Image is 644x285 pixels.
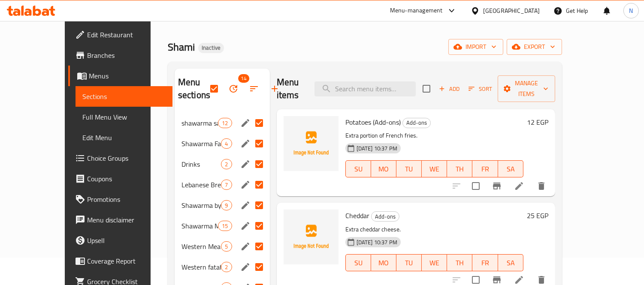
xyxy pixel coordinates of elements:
button: edit [239,219,252,232]
div: Western Meals5edit [175,236,270,257]
button: TH [447,160,472,177]
div: items [221,262,232,272]
button: SA [498,254,523,271]
div: Add-ons [371,211,399,222]
span: [DATE] 10:37 PM [353,238,401,246]
span: Western fatah [181,262,221,272]
span: Branches [87,50,166,60]
span: MO [375,163,393,175]
span: Menus [312,11,332,21]
button: delete [531,176,552,196]
div: items [218,221,232,231]
span: N [629,6,633,15]
span: Add [438,84,461,94]
span: SU [349,257,368,269]
div: Drinks2edit [175,154,270,174]
span: SA [502,257,520,269]
span: TH [450,163,469,175]
button: Sort [466,82,494,96]
span: Restaurants management [215,11,292,21]
span: Menus [89,71,166,81]
span: Promotions [87,194,166,204]
span: Western Meals [181,241,221,252]
a: Full Menu View [76,107,172,127]
span: Lebanese Bread [181,180,221,190]
button: TU [396,160,422,177]
span: Select to update [467,177,485,195]
span: 14 [238,74,249,83]
p: Extra portion of French fries. [345,130,523,141]
div: items [221,180,232,190]
span: Shami [168,37,195,57]
span: TU [400,163,418,175]
button: TH [447,254,472,271]
span: 4 [221,140,231,148]
span: Inactive [198,44,224,51]
a: Menu disclaimer [68,210,172,230]
span: FR [476,163,494,175]
span: 15 [218,222,231,230]
button: Branch-specific-item [487,176,507,196]
a: Choice Groups [68,148,172,168]
span: Cheddar [345,209,369,222]
a: Edit menu item [514,181,524,191]
h2: Menu items [277,76,304,102]
button: MO [371,160,396,177]
button: Add [435,82,463,96]
img: Potatoes (Add-ons) [284,116,339,171]
div: items [221,241,232,252]
nav: breadcrumb [168,11,562,22]
span: Coupons [87,174,166,184]
a: Restaurants management [205,11,292,22]
button: edit [239,158,252,171]
span: Full Menu View [82,112,166,122]
div: items [221,138,232,149]
a: Edit menu item [514,275,524,285]
span: Coverage Report [87,256,166,266]
span: Sections [82,91,166,102]
span: Sort sections [244,78,264,99]
span: 12 [218,119,231,127]
button: edit [239,240,252,253]
button: SA [498,160,523,177]
span: MO [375,257,393,269]
a: Coverage Report [68,251,172,271]
span: 2 [221,263,231,271]
button: edit [239,261,252,273]
button: edit [239,199,252,212]
span: shawarma sandwiches [181,118,218,128]
button: MO [371,254,396,271]
span: Add item [435,82,463,96]
h6: 25 EGP [527,210,548,222]
a: Upsell [68,230,172,251]
button: FR [472,254,498,271]
div: Shawarma Meals15edit [175,216,270,236]
span: Add-ons [403,118,430,128]
span: Choice Groups [87,153,166,163]
span: WE [425,257,444,269]
span: SU [349,163,368,175]
h2: Menu sections [178,76,210,102]
span: Sections [342,11,366,21]
div: shawarma sandwiches12edit [175,113,270,133]
span: Menu disclaimer [87,215,166,225]
input: search [314,81,416,96]
span: TH [450,257,469,269]
span: TU [400,257,418,269]
button: SU [345,160,371,177]
button: export [507,39,562,55]
button: edit [239,137,252,150]
a: Coupons [68,168,172,189]
div: Inactive [198,43,224,53]
button: import [448,39,503,55]
a: Edit Restaurant [68,24,172,45]
span: SA [502,163,520,175]
button: Manage items [498,75,555,102]
span: Shawarma Meals [181,221,218,231]
a: Promotions [68,189,172,210]
a: Sections [76,86,172,107]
